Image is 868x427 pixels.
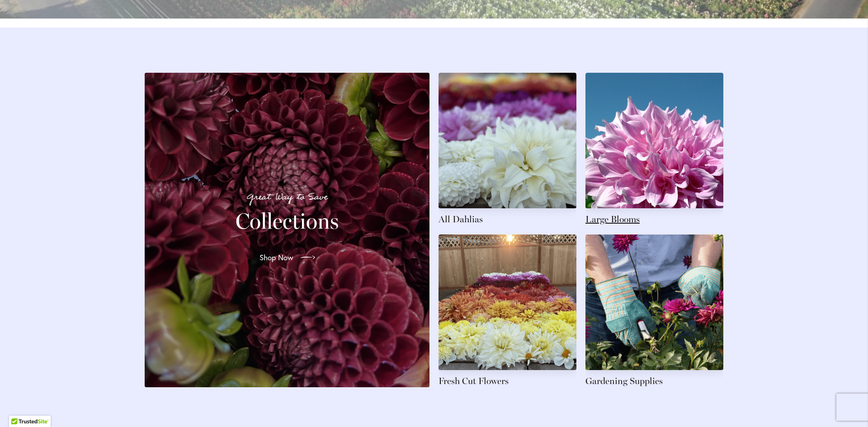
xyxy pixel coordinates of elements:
[259,252,293,263] span: Shop Now
[156,208,419,234] h2: Collections
[252,245,322,270] a: Shop Now
[156,190,419,205] p: Great Way to Save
